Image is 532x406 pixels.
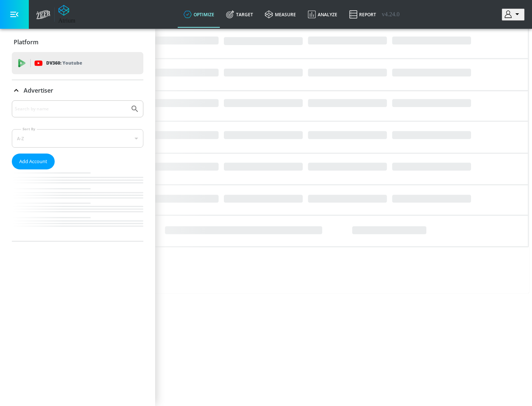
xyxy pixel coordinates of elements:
[12,154,55,169] button: Add Account
[259,1,302,28] a: measure
[382,11,400,18] span: v 4.24.0
[178,1,220,28] a: optimize
[58,5,75,24] a: Atrium
[12,52,143,74] div: DV360: Youtube
[12,32,143,52] div: Platform
[19,157,47,166] span: Add Account
[46,59,82,67] p: DV360:
[12,80,143,101] div: Advertiser
[24,86,53,94] p: Advertiser
[12,129,143,148] div: A-Z
[14,38,38,46] p: Platform
[62,59,82,67] p: Youtube
[302,1,343,28] a: Analyze
[58,17,75,24] div: Atrium
[12,169,143,241] nav: list of Advertiser
[21,127,37,131] label: Sort By
[12,100,143,241] div: Advertiser
[220,1,259,28] a: Target
[15,104,127,114] input: Search by name
[343,1,382,28] a: Report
